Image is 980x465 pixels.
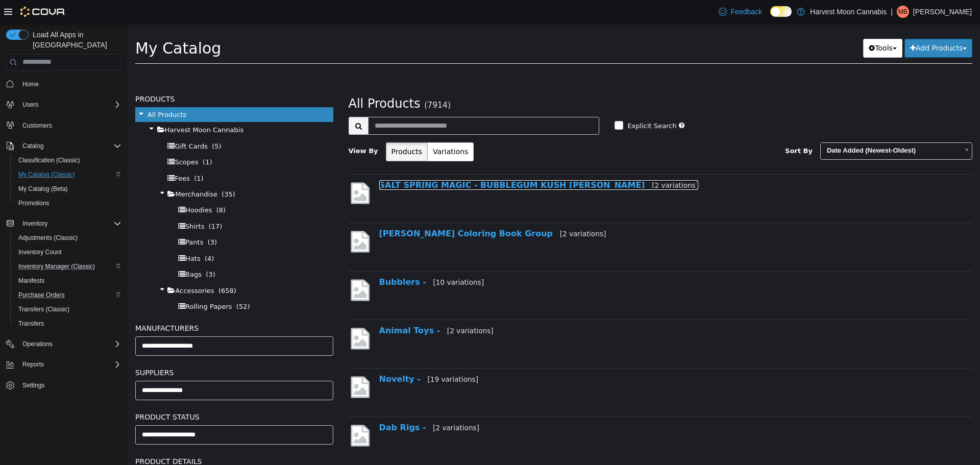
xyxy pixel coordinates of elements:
[2,139,126,153] button: Catalog
[58,231,73,239] span: Hats
[252,205,479,215] a: [PERSON_NAME] Coloring Book Group[2 variations]
[14,183,121,195] span: My Catalog (Beta)
[221,351,244,376] img: missing-image.png
[320,303,366,311] small: [2 variations]
[810,6,887,18] p: Harvest Moon Cannabis
[14,275,121,287] span: Manifests
[300,352,351,360] small: [19 variations]
[221,73,293,87] span: All Products
[66,151,76,159] span: (1)
[47,151,62,159] span: Fees
[18,170,75,179] span: My Catalog (Classic)
[221,303,244,328] img: missing-image.png
[731,7,762,17] span: Feedback
[221,157,244,182] img: missing-image.png
[18,277,44,285] span: Manifests
[14,197,121,209] span: Promotions
[252,157,571,166] a: SALT SPRING MAGIC - BUBBLEGUM KUSH [PERSON_NAME][2 variations]
[736,15,775,34] button: Tools
[58,183,84,190] span: Hoodies
[8,387,206,400] h5: Product Status
[47,167,90,175] span: Merchandise
[18,338,57,350] button: Operations
[84,119,93,127] span: (5)
[14,168,79,181] a: My Catalog (Classic)
[10,182,126,196] button: My Catalog (Beta)
[297,77,323,86] small: (7914)
[14,154,84,166] a: Classification (Classic)
[10,196,126,210] button: Promotions
[47,119,80,127] span: Gift Cards
[898,6,908,18] span: MB
[252,254,356,263] a: Bubblers -[10 variations]
[524,158,571,166] small: [2 variations]
[109,279,122,287] span: (52)
[14,232,121,244] span: Adjustments (Classic)
[18,291,65,299] span: Purchase Orders
[221,206,244,231] img: missing-image.png
[10,302,126,316] button: Transfers (Classic)
[14,317,48,330] a: Transfers
[81,199,95,207] span: (17)
[252,399,352,409] a: Dab Rigs -[2 variations]
[80,215,89,223] span: (3)
[18,234,78,242] span: Adjustments (Classic)
[693,119,831,135] span: Date Added (Newest-Oldest)
[305,400,352,408] small: [2 variations]
[14,183,72,195] a: My Catalog (Beta)
[18,217,121,230] span: Inventory
[47,263,86,271] span: Accessories
[58,199,77,207] span: Shirts
[18,379,48,391] a: Settings
[14,275,48,287] a: Manifests
[18,199,50,207] span: Promotions
[22,80,39,88] span: Home
[77,231,86,239] span: (4)
[10,316,126,331] button: Transfers
[18,185,68,193] span: My Catalog (Beta)
[221,400,244,425] img: missing-image.png
[2,216,126,231] button: Inventory
[47,135,70,142] span: Scopes
[8,16,93,34] span: My Catalog
[18,78,43,90] a: Home
[897,6,909,18] div: Mike Burd
[18,99,121,111] span: Users
[22,381,44,389] span: Settings
[258,119,300,138] button: Products
[78,247,87,255] span: (3)
[20,87,59,95] span: All Products
[58,279,104,287] span: Rolling Papers
[2,97,126,112] button: Users
[89,183,98,190] span: (8)
[14,260,121,273] span: Inventory Manager (Classic)
[300,119,346,138] button: Variations
[10,153,126,167] button: Classification (Classic)
[14,246,121,258] span: Inventory Count
[913,6,972,18] p: [PERSON_NAME]
[432,206,479,214] small: [2 variations]
[14,289,121,301] span: Purchase Orders
[2,118,126,133] button: Customers
[8,69,206,82] h5: Products
[22,219,47,228] span: Inventory
[10,245,126,259] button: Inventory Count
[14,317,121,330] span: Transfers
[14,246,66,258] a: Inventory Count
[14,197,54,209] a: Promotions
[10,231,126,245] button: Adjustments (Classic)
[252,302,366,312] a: Animal Toys -[2 variations]
[6,72,121,420] nav: Complex example
[18,320,44,328] span: Transfers
[14,260,99,273] a: Inventory Manager (Classic)
[18,338,121,350] span: Operations
[8,432,206,444] h5: Product Details
[58,247,74,255] span: Bags
[18,156,80,164] span: Classification (Classic)
[18,217,52,230] button: Inventory
[252,351,351,360] a: Novelty -[19 variations]
[18,119,121,132] span: Customers
[2,378,126,393] button: Settings
[306,255,356,263] small: [10 variations]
